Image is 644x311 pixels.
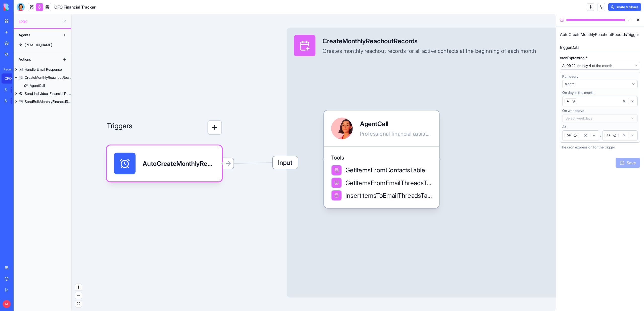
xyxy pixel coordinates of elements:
[25,99,71,104] div: SendBulkMonthlyFinancialRequests
[2,85,22,95] a: Social Media Content GeneratorTRY
[560,31,640,37] h5: AutoCreateMonthlyReachoutRecordsTrigger
[16,31,56,39] div: Agents
[2,67,12,71] span: Recent
[5,98,7,103] div: Blog Generation Pro
[54,4,96,10] span: CFO Financial Tracker
[562,90,638,95] label: On day in the month
[224,163,285,164] g: Edge from 68b949f03528b493c9b8aec1 to 68b9423c94aed00a9e8c1123
[25,67,62,72] div: Handle Email Response
[562,96,638,106] button: 4
[565,98,577,104] span: 4
[107,92,222,182] div: Triggers
[14,41,71,49] a: [PERSON_NAME]
[143,159,215,168] div: AutoCreateMonthlyReachoutRecordsTrigger
[25,43,52,48] div: [PERSON_NAME]
[323,47,536,55] div: Creates monthly reachout records for all active contacts at the beginning of each month
[19,19,61,24] span: Logic
[331,154,432,161] span: Tools
[565,133,579,138] span: 09
[345,166,425,175] span: GetItemsFromContactsTable
[2,73,22,84] a: CFO Financial Tracker
[560,145,640,150] div: The cron expression for the trigger
[14,90,71,98] a: Send Individual Financial Request
[16,55,56,63] div: Actions
[360,130,432,137] div: Professional financial assistant
[75,300,82,307] button: fit view
[75,284,82,291] button: zoom in
[602,130,638,140] button: 22
[324,110,439,208] div: AgentCallProfessional financial assistantToolsGetItemsFromContactsTableGetItemsFromEmailThreadsTa...
[5,87,7,92] div: Social Media Content Generator
[11,87,19,93] div: TRY
[562,124,638,129] label: At
[560,56,585,60] span: cronExpression
[5,76,19,81] div: CFO Financial Tracker
[560,44,640,50] h5: triggerData
[605,133,619,138] span: 22
[3,300,11,308] span: M
[11,98,19,104] div: TRY
[323,36,536,46] div: CreateMonthlyReachoutRecords
[14,65,71,73] a: Handle Email Response
[14,73,71,82] a: CreateMonthlyReachoutRecords
[345,191,432,200] span: InsertItemsToEmailThreadsTable
[345,178,432,187] span: GetItemsFromEmailThreadsTable
[30,83,45,88] div: AgentCall
[562,130,599,140] button: 09
[600,132,601,138] span: :
[4,4,35,11] img: logo
[14,98,71,106] a: SendBulkMonthlyFinancialRequests
[562,108,638,113] label: On weekdays
[273,156,298,169] span: Input
[25,75,71,80] div: CreateMonthlyReachoutRecords
[25,91,71,96] div: Send Individual Financial Request
[107,120,132,135] p: Triggers
[2,96,22,106] a: Blog Generation ProTRY
[360,119,432,128] div: AgentCall
[562,74,638,79] label: Run every
[562,80,638,88] button: Select frequency
[75,292,82,299] button: zoom out
[560,62,640,70] button: Select preset schedule
[107,145,222,181] div: AutoCreateMonthlyReachoutRecordsTrigger
[14,82,71,90] a: AgentCall
[287,28,594,298] div: InputCreateMonthlyReachoutRecordsCreates monthly reachout records for all active contacts at the ...
[608,3,641,11] button: Invite & Share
